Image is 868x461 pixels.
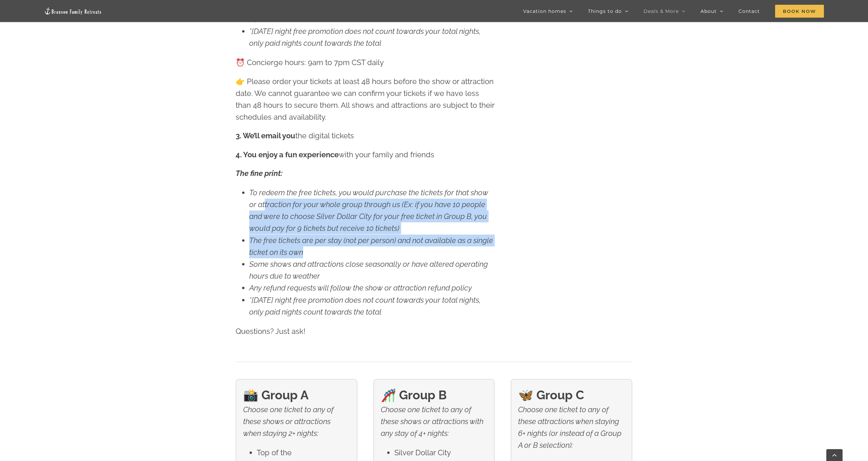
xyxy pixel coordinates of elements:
em: Choose one ticket to any of these attractions when staying 6+ nights (or instead of a Group A or ... [518,405,622,450]
img: Branson Family Retreats Logo [44,7,102,15]
p: 👉 Please order your tickets at least 48 hours before the show or attraction date. We cannot guara... [236,76,495,123]
strong: 🎢 Group B [381,388,447,402]
em: *[DATE] night free promotion does not count towards your total nights, only paid nights count tow... [249,27,481,47]
span: Contact [738,9,760,14]
span: Vacation homes [523,9,566,14]
li: Silver Dollar City [394,447,487,459]
p: with your family and friends [236,149,495,161]
em: Any refund requests will follow the show or attraction refund policy [249,283,472,292]
strong: The fine print: [236,169,282,178]
em: Choose one ticket to any of these shows or attractions when staying 2+ nights: [243,405,334,438]
span: Things to do [588,9,622,14]
p: Questions? Just ask! [236,325,495,337]
em: Some shows and attractions close seasonally or have altered operating hours due to weather [249,260,488,280]
em: Choose one ticket to any of these shows or attractions with any stay of 4+ nights: [381,405,484,438]
strong: 4. You enjoy a fun experience [236,150,339,159]
span: About [701,9,717,14]
span: Book Now [775,5,824,18]
strong: 📸 Group A [243,388,309,402]
span: Deals & More [644,9,679,14]
strong: 🦋 Group C [518,388,584,402]
em: *[DATE] night free promotion does not count towards your total nights, only paid nights count tow... [249,296,481,316]
p: the digital tickets [236,130,495,142]
p: ⏰ Concierge hours: 9am to 7pm CST daily [236,57,495,68]
em: To redeem the free tickets, you would purchase the tickets for that show or attraction for your w... [249,188,488,233]
strong: 3. We’ll email you [236,131,295,140]
em: The free tickets are per stay (not per person) and not available as a single ticket on its own [249,236,493,257]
